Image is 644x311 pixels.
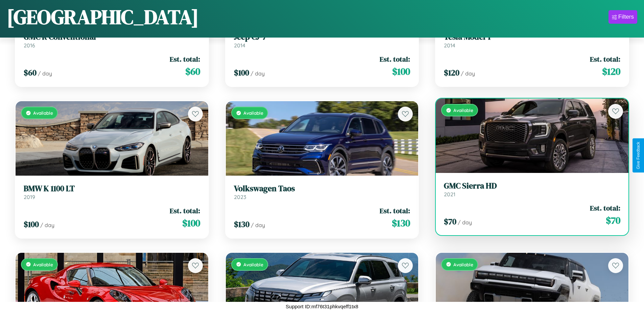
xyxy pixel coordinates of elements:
[636,142,641,169] div: Give Feedback
[234,194,246,200] span: 2023
[24,42,35,49] span: 2016
[444,181,620,191] h3: GMC Sierra HD
[234,32,410,49] a: Jeep CJ-72014
[444,32,620,49] a: Tesla Model Y2014
[392,216,410,230] span: $ 130
[234,184,410,200] a: Volkswagen Taos2023
[170,206,200,216] span: Est. total:
[251,222,265,228] span: / day
[609,10,637,24] button: Filters
[453,262,473,267] span: Available
[444,191,455,198] span: 2021
[185,65,200,78] span: $ 60
[243,110,263,116] span: Available
[38,70,52,77] span: / day
[590,203,620,213] span: Est. total:
[444,216,456,227] span: $ 70
[618,14,634,20] div: Filters
[251,70,265,77] span: / day
[444,67,459,78] span: $ 120
[602,65,620,78] span: $ 120
[170,54,200,64] span: Est. total:
[24,194,35,200] span: 2019
[234,219,249,230] span: $ 130
[182,216,200,230] span: $ 100
[24,67,37,78] span: $ 60
[286,302,358,311] p: Support ID: mf76t31phkvqeff1tx8
[24,219,39,230] span: $ 100
[444,42,455,49] span: 2014
[24,32,200,49] a: GMC R Conventional2016
[7,3,199,31] h1: [GEOGRAPHIC_DATA]
[234,42,245,49] span: 2014
[33,110,53,116] span: Available
[234,67,249,78] span: $ 100
[606,214,620,227] span: $ 70
[453,107,473,113] span: Available
[380,54,410,64] span: Est. total:
[590,54,620,64] span: Est. total:
[24,184,200,194] h3: BMW K 1100 LT
[458,219,472,226] span: / day
[243,262,263,267] span: Available
[380,206,410,216] span: Est. total:
[33,262,53,267] span: Available
[40,222,54,228] span: / day
[392,65,410,78] span: $ 100
[24,184,200,200] a: BMW K 1100 LT2019
[444,181,620,198] a: GMC Sierra HD2021
[234,184,410,194] h3: Volkswagen Taos
[461,70,475,77] span: / day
